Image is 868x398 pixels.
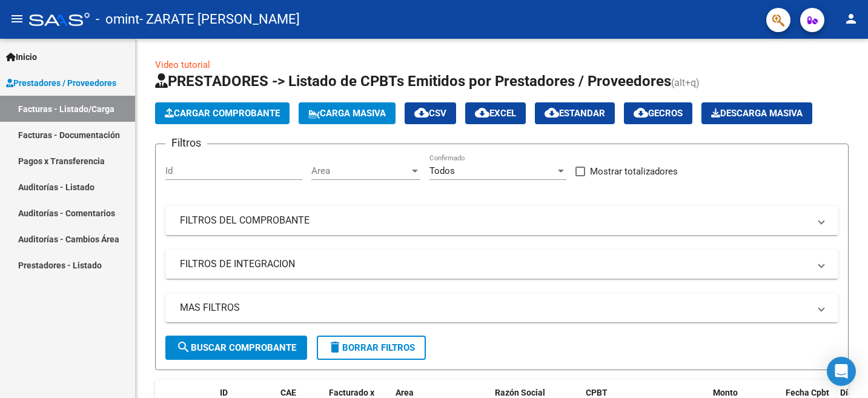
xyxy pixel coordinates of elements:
[317,336,426,360] button: Borrar Filtros
[176,340,191,354] mat-icon: search
[220,388,228,397] span: ID
[165,336,307,360] button: Buscar Comprobante
[786,388,829,397] span: Fecha Cpbt
[6,50,37,64] span: Inicio
[590,164,678,179] span: Mostrar totalizadores
[176,342,296,353] span: Buscar Comprobante
[139,6,300,33] span: - ZARATE [PERSON_NAME]
[701,102,812,124] button: Descarga Masiva
[713,388,738,397] span: Monto
[165,108,280,119] span: Cargar Comprobante
[844,12,858,26] mat-icon: person
[827,357,856,386] div: Open Intercom Messenger
[308,108,386,119] span: Carga Masiva
[701,102,812,124] app-download-masive: Descarga masiva de comprobantes (adjuntos)
[165,293,838,322] mat-expansion-panel-header: MAS FILTROS
[495,388,545,397] span: Razón Social
[280,388,296,397] span: CAE
[180,301,809,314] mat-panel-title: MAS FILTROS
[711,108,803,119] span: Descarga Masiva
[624,102,692,124] button: Gecros
[311,165,409,176] span: Area
[155,59,210,70] a: Video tutorial
[586,388,608,397] span: CPBT
[634,105,648,120] mat-icon: cloud_download
[671,77,700,88] span: (alt+q)
[165,250,838,279] mat-expansion-panel-header: FILTROS DE INTEGRACION
[165,206,838,235] mat-expansion-panel-header: FILTROS DEL COMPROBANTE
[10,12,24,26] mat-icon: menu
[328,342,415,353] span: Borrar Filtros
[6,76,116,90] span: Prestadores / Proveedores
[429,165,455,176] span: Todos
[328,340,342,354] mat-icon: delete
[96,6,139,33] span: - omint
[535,102,615,124] button: Estandar
[465,102,526,124] button: EXCEL
[545,105,559,120] mat-icon: cloud_download
[155,73,671,90] span: PRESTADORES -> Listado de CPBTs Emitidos por Prestadores / Proveedores
[180,214,809,227] mat-panel-title: FILTROS DEL COMPROBANTE
[414,108,446,119] span: CSV
[405,102,456,124] button: CSV
[475,108,516,119] span: EXCEL
[475,105,489,120] mat-icon: cloud_download
[414,105,429,120] mat-icon: cloud_download
[634,108,683,119] span: Gecros
[396,388,414,397] span: Area
[155,102,290,124] button: Cargar Comprobante
[165,134,207,151] h3: Filtros
[299,102,396,124] button: Carga Masiva
[180,257,809,271] mat-panel-title: FILTROS DE INTEGRACION
[545,108,605,119] span: Estandar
